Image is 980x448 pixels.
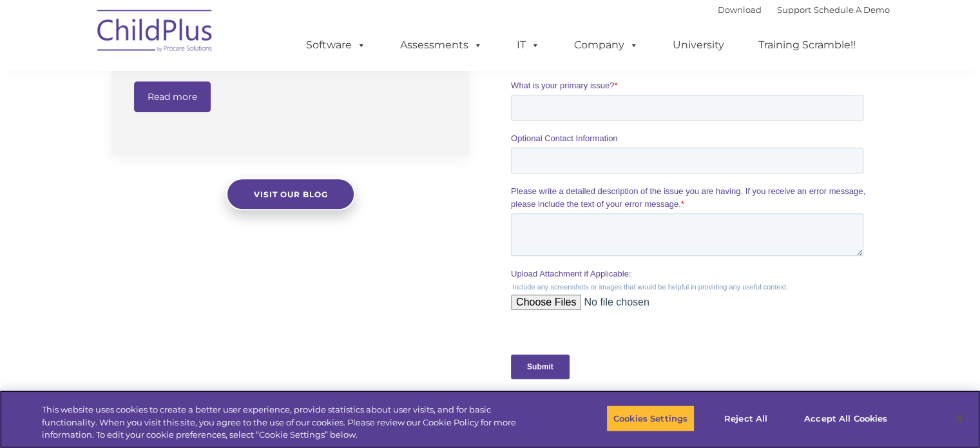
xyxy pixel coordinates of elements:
a: Training Scramble!! [745,32,869,58]
a: Download [718,5,762,15]
a: Support [777,5,811,15]
font: | [718,5,890,15]
button: Reject All [706,405,786,432]
a: Software [293,32,379,58]
a: Read more [134,81,211,112]
a: IT [504,32,553,58]
div: This website uses cookies to create a better user experience, provide statistics about user visit... [42,404,539,442]
button: Accept All Cookies [797,405,894,432]
span: Visit our blog [253,190,327,199]
button: Cookies Settings [606,405,695,432]
a: University [660,32,737,58]
a: Visit our blog [226,178,355,210]
a: Schedule A Demo [814,5,890,15]
img: ChildPlus by Procare Solutions [91,1,220,65]
a: Assessments [387,32,495,58]
a: Company [561,32,651,58]
button: Close [945,404,974,433]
